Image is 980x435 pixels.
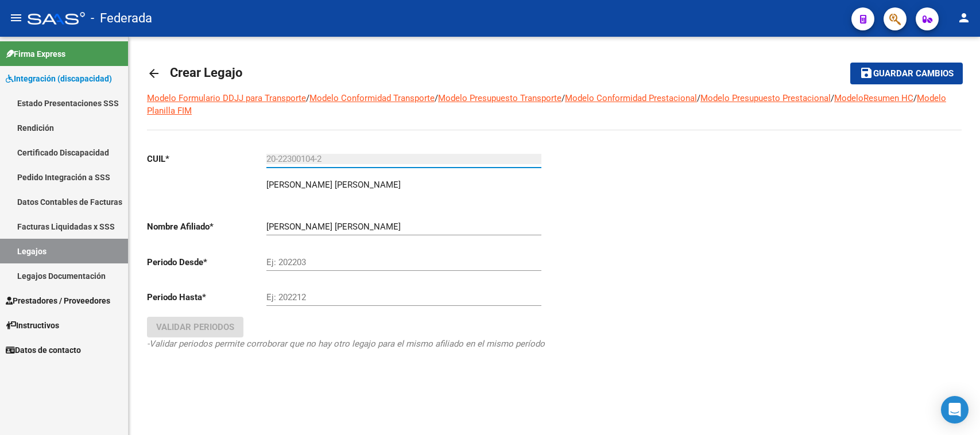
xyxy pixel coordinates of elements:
mat-icon: arrow_back [147,67,161,80]
span: Guardar cambios [873,69,954,79]
span: Prestadores / Proveedores [6,294,110,307]
span: Firma Express [6,48,65,60]
mat-icon: person [957,11,971,25]
span: Instructivos [6,319,59,332]
span: Crear Legajo [170,65,242,80]
a: Modelo Presupuesto Prestacional [700,93,831,103]
span: Integración (discapacidad) [6,72,112,85]
button: Validar Periodos [147,317,243,337]
i: -Validar periodos permite corroborar que no hay otro legajo para el mismo afiliado en el mismo pe... [147,339,545,349]
a: ModeloResumen HC [834,93,913,103]
div: Open Intercom Messenger [941,396,969,424]
mat-icon: menu [9,11,23,25]
a: Modelo Conformidad Transporte [309,93,435,103]
p: [PERSON_NAME] [PERSON_NAME] [266,178,401,191]
div: / / / / / / [147,92,962,391]
span: Datos de contacto [6,344,81,356]
button: Guardar cambios [850,63,963,84]
span: - Federada [91,6,152,31]
span: Validar Periodos [156,322,234,332]
p: Periodo Desde [147,256,266,269]
mat-icon: save [859,66,873,80]
p: Nombre Afiliado [147,220,266,233]
a: Modelo Conformidad Prestacional [565,93,697,103]
a: Modelo Presupuesto Transporte [438,93,561,103]
p: Periodo Hasta [147,291,266,304]
a: Modelo Formulario DDJJ para Transporte [147,93,306,103]
p: CUIL [147,153,266,165]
